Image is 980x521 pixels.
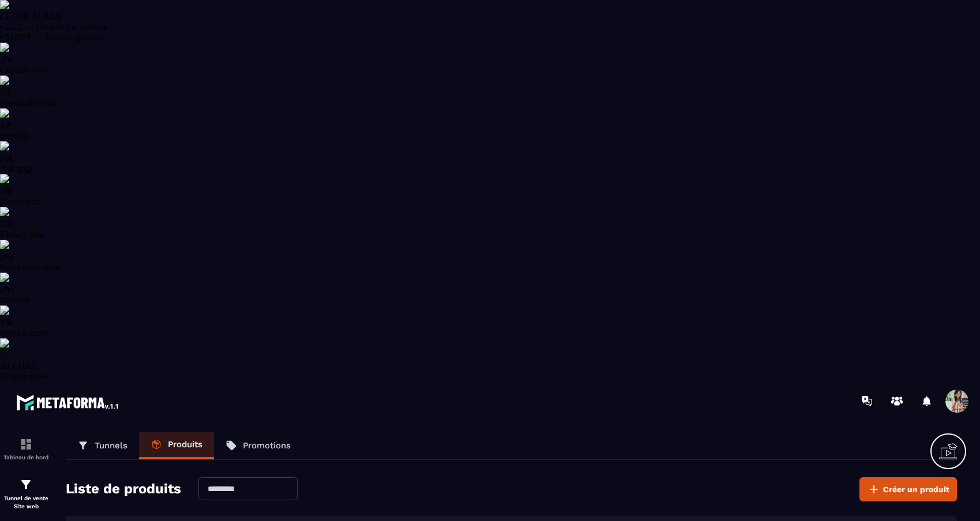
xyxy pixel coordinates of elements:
[3,494,49,511] p: Tunnel de vente Site web
[95,440,127,451] p: Tunnels
[66,477,181,501] h2: Liste de produits
[66,432,139,459] a: Tunnels
[19,437,33,451] img: formation
[168,439,202,450] p: Produits
[19,478,33,492] img: formation
[3,429,49,469] a: formationformationTableau de bord
[883,484,949,495] span: Créer un produit
[859,477,957,501] button: Créer un produit
[139,432,214,459] a: Produits
[243,440,291,451] p: Promotions
[3,454,49,460] p: Tableau de bord
[214,432,302,459] a: Promotions
[16,392,120,413] img: logo
[3,469,49,519] a: formationformationTunnel de vente Site web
